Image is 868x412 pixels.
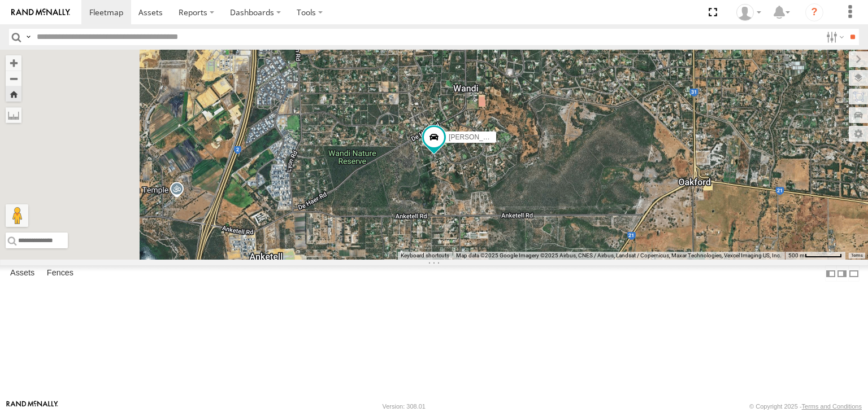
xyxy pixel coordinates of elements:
a: Terms (opens in new tab) [851,253,863,258]
button: Zoom in [6,55,21,71]
label: Map Settings [849,126,868,142]
label: Search Filter Options [822,29,846,45]
label: Dock Summary Table to the Right [836,265,848,282]
label: Assets [5,266,40,282]
label: Measure [6,107,21,123]
label: Dock Summary Table to the Left [825,265,836,282]
label: Hide Summary Table [848,265,860,282]
button: Drag Pegman onto the map to open Street View [6,204,28,227]
label: Search Query [24,29,33,45]
button: Zoom out [6,71,21,86]
div: © Copyright 2025 - [749,403,862,410]
img: rand-logo.svg [11,8,70,16]
button: Map scale: 500 m per 62 pixels [785,252,845,260]
label: Fences [41,266,79,282]
span: Map data ©2025 Google Imagery ©2025 Airbus, CNES / Airbus, Landsat / Copernicus, Maxar Technologi... [456,252,782,258]
button: Keyboard shortcuts [401,252,449,260]
div: Version: 308.01 [383,403,426,410]
span: 500 m [788,252,805,258]
span: [PERSON_NAME] V9 [449,133,515,141]
button: Zoom Home [6,86,21,102]
a: Visit our Website [6,401,58,412]
div: Grainge Ryall [732,4,765,21]
i: ? [805,3,823,21]
a: Terms and Conditions [802,403,862,410]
